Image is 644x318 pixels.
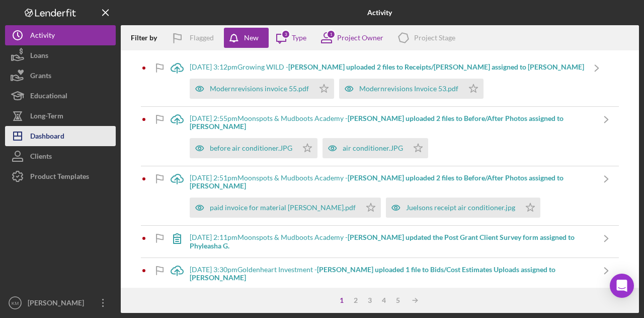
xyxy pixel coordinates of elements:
[30,166,89,189] div: Product Templates
[349,296,363,304] div: 2
[131,34,165,42] div: Filter by
[5,146,116,166] button: Clients
[343,144,403,152] div: air conditioner.JPG
[335,296,349,304] div: 1
[5,45,116,66] button: Loans
[210,85,309,93] div: Modernrevisions invoice 55.pdf
[30,106,63,129] div: Long-Term
[30,126,64,149] div: Dashboard
[339,79,484,99] button: Modernrevisions Invoice 53.pdf
[165,226,619,257] a: [DATE] 2:11pmMoonspots & Mudboots Academy -[PERSON_NAME] updated the Post Grant Client Survey for...
[190,174,594,190] div: [DATE] 2:51pm Moonspots & Mudboots Academy -
[190,28,214,48] div: Flagged
[281,30,290,39] div: 3
[165,28,224,48] button: Flagged
[414,34,455,42] div: Project Stage
[5,86,116,106] button: Educational
[327,30,336,39] div: 1
[165,107,619,166] a: [DATE] 2:55pmMoonspots & Mudboots Academy -[PERSON_NAME] uploaded 2 files to Before/After Photos ...
[406,204,515,212] div: Juelsons receipt air conditioner.jpg
[363,296,377,304] div: 3
[337,34,383,42] div: Project Owner
[190,233,575,249] b: [PERSON_NAME] updated the Post Grant Client Survey form assigned to Phyleasha G.
[190,265,555,282] b: [PERSON_NAME] uploaded 1 file to Bids/Cost Estimates Uploads assigned to [PERSON_NAME]
[367,9,392,17] b: Activity
[190,198,381,218] button: paid invoice for material [PERSON_NAME].pdf
[190,63,584,71] div: [DATE] 3:12pm Growing WILD -
[30,66,51,88] div: Grants
[5,126,116,146] button: Dashboard
[30,45,48,68] div: Loans
[190,233,594,249] div: [DATE] 2:11pm Moonspots & Mudboots Academy -
[5,66,116,86] button: Grants
[25,293,91,315] div: [PERSON_NAME]
[30,146,52,169] div: Clients
[244,28,259,48] div: New
[190,138,317,158] button: before air conditioner.JPG
[165,55,609,106] a: [DATE] 3:12pmGrowing WILD -[PERSON_NAME] uploaded 2 files to Receipts/[PERSON_NAME] assigned to [...
[386,198,540,218] button: Juelsons receipt air conditioner.jpg
[391,296,405,304] div: 5
[190,79,334,99] button: Modernrevisions invoice 55.pdf
[210,144,292,152] div: before air conditioner.JPG
[377,296,391,304] div: 4
[190,114,563,131] b: [PERSON_NAME] uploaded 2 files to Before/After Photos assigned to [PERSON_NAME]
[224,28,269,48] button: New
[292,34,306,42] div: Type
[190,114,594,131] div: [DATE] 2:55pm Moonspots & Mudboots Academy -
[30,86,67,108] div: Educational
[5,166,116,186] button: Product Templates
[12,300,19,306] text: KM
[210,204,356,212] div: paid invoice for material [PERSON_NAME].pdf
[5,106,116,126] button: Long-Term
[323,138,428,158] button: air conditioner.JPG
[190,266,594,282] div: [DATE] 3:30pm Goldenheart Investment -
[359,85,458,93] div: Modernrevisions Invoice 53.pdf
[30,25,55,48] div: Activity
[165,166,619,225] a: [DATE] 2:51pmMoonspots & Mudboots Academy -[PERSON_NAME] uploaded 2 files to Before/After Photos ...
[610,274,634,298] div: Open Intercom Messenger
[5,293,116,313] button: KM[PERSON_NAME]
[190,173,563,190] b: [PERSON_NAME] uploaded 2 files to Before/After Photos assigned to [PERSON_NAME]
[165,258,619,317] a: [DATE] 3:30pmGoldenheart Investment -[PERSON_NAME] uploaded 1 file to Bids/Cost Estimates Uploads...
[288,62,584,71] b: [PERSON_NAME] uploaded 2 files to Receipts/[PERSON_NAME] assigned to [PERSON_NAME]
[5,25,116,45] button: Activity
